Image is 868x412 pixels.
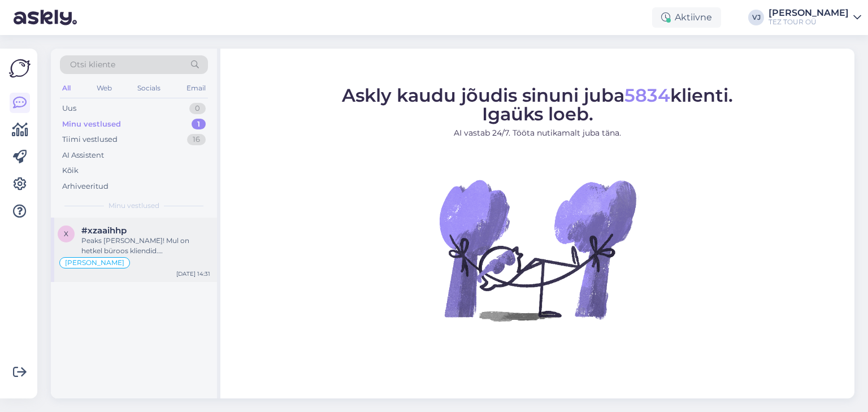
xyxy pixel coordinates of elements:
[65,259,124,266] span: [PERSON_NAME]
[189,103,206,114] div: 0
[192,119,206,130] div: 1
[70,59,115,71] span: Otsi kliente
[62,150,104,161] div: AI Assistent
[94,81,114,96] div: Web
[769,8,849,18] div: [PERSON_NAME]
[769,8,861,27] a: [PERSON_NAME]TEZ TOUR OÜ
[62,165,79,176] div: Kõik
[748,10,764,25] div: VJ
[342,127,733,139] p: AI vastab 24/7. Tööta nutikamalt juba täna.
[60,81,73,96] div: All
[176,270,210,278] div: [DATE] 14:31
[769,18,849,27] div: TEZ TOUR OÜ
[652,7,721,28] div: Aktiivne
[62,181,108,192] div: Arhiveeritud
[624,84,670,106] span: 5834
[187,134,206,145] div: 16
[108,201,159,211] span: Minu vestlused
[62,119,121,130] div: Minu vestlused
[81,236,210,256] div: Peaks [PERSON_NAME]! Mul on hetkel büroos kliendid. [PERSON_NAME] andke oma e-mail, saadan hinnap...
[62,103,76,114] div: Uus
[436,148,639,352] img: No Chat active
[342,84,733,125] span: Askly kaudu jõudis sinuni juba klienti. Igaüks loeb.
[81,225,127,236] span: #xzaaihhp
[135,81,163,96] div: Socials
[62,134,118,145] div: Tiimi vestlused
[184,81,208,96] div: Email
[9,58,31,79] img: Askly Logo
[64,229,68,238] span: x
